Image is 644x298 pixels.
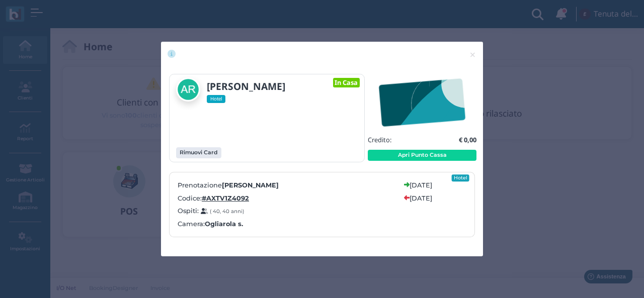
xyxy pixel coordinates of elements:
label: Codice: [178,193,398,203]
label: [DATE] [410,193,432,203]
div: Hotel [452,174,469,181]
label: Ospiti: [178,206,398,216]
b: Ogliarola s. [205,219,243,229]
img: Arend Raap [176,77,200,102]
small: ( 40, 40 anni) [210,208,244,215]
b: [PERSON_NAME] [222,181,279,189]
a: #AXTV1Z4092 [202,193,249,203]
span: Assistenza [30,8,66,16]
label: Prenotazione [178,180,398,190]
button: Rimuovi Card [176,147,221,158]
b: #AXTV1Z4092 [202,194,249,202]
b: In Casa [335,78,358,87]
span: × [469,48,476,61]
b: [PERSON_NAME] [207,79,285,93]
button: Apri Punto Cassa [368,150,476,161]
h5: Credito: [368,136,391,143]
label: Camera: [178,219,243,229]
a: [PERSON_NAME] Hotel [176,77,310,103]
span: Hotel [207,95,226,103]
label: [DATE] [410,180,432,190]
b: € 0,00 [459,135,476,144]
